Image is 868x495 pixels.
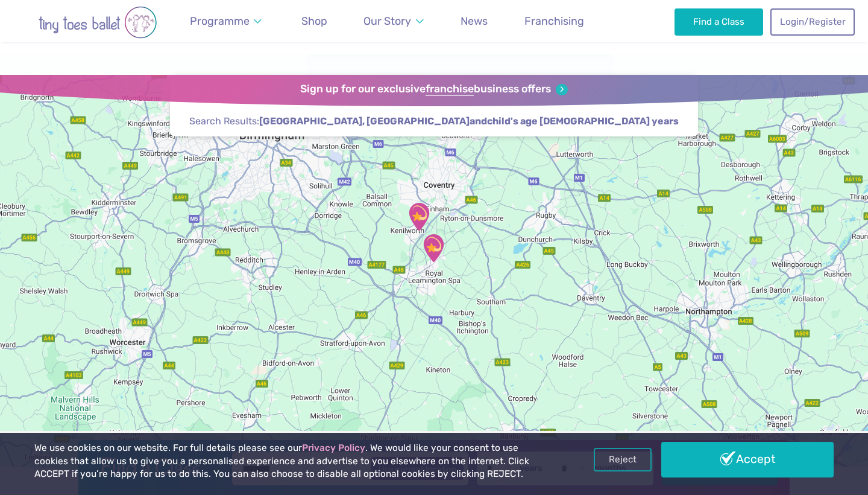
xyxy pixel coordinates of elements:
span: Our Story [363,14,411,27]
span: Shop [301,14,327,27]
a: Find a Class [675,8,763,35]
a: Reject [594,448,652,471]
span: News [461,14,488,27]
a: News [455,8,493,35]
strong: franchise [426,83,474,96]
div: Kenilworth School [404,202,434,232]
a: Programme [184,8,268,35]
span: [GEOGRAPHIC_DATA], [GEOGRAPHIC_DATA] [259,115,470,128]
a: Our Story [358,8,429,35]
a: Shop [296,8,333,35]
div: Lillington Social Club [418,233,448,263]
a: Sign up for our exclusivefranchisebusiness offers [300,83,567,96]
a: Franchising [519,8,590,35]
a: Login/Register [770,8,855,35]
span: Programme [190,14,250,27]
span: Franchising [524,14,584,27]
a: Privacy Policy [302,442,365,453]
img: tiny toes ballet [13,6,182,39]
span: child's age [DEMOGRAPHIC_DATA] years [487,115,679,128]
p: We use cookies on our website. For full details please see our . We would like your consent to us... [34,442,554,481]
a: Accept [661,442,834,477]
strong: and [259,115,679,127]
